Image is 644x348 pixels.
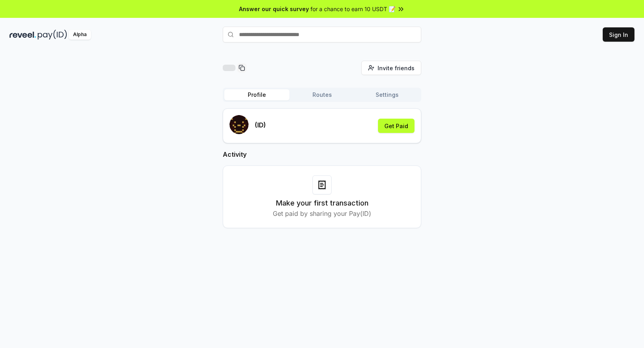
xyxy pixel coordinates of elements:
[289,89,355,100] button: Routes
[10,30,36,40] img: reveel_dark
[38,30,67,40] img: pay_id
[239,5,309,13] span: Answer our quick survey
[224,89,289,100] button: Profile
[355,89,420,100] button: Settings
[603,27,634,42] button: Sign In
[273,209,371,218] p: Get paid by sharing your Pay(ID)
[69,30,91,40] div: Alpha
[361,61,421,75] button: Invite friends
[378,119,415,133] button: Get Paid
[276,198,368,209] h3: Make your first transaction
[310,5,395,13] span: for a chance to earn 10 USDT 📝
[255,120,266,130] p: (ID)
[378,64,415,72] span: Invite friends
[223,150,421,159] h2: Activity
